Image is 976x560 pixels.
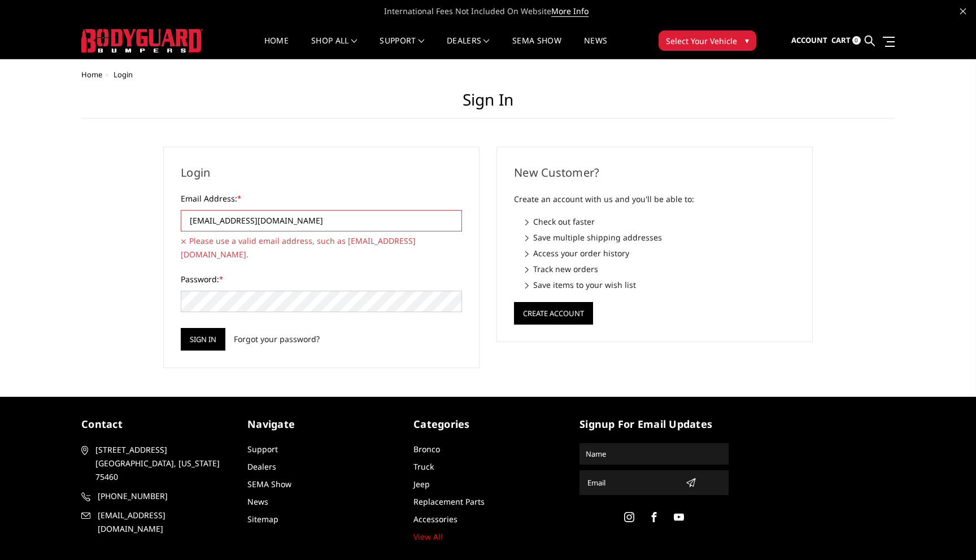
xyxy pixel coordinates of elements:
[831,35,851,45] span: Cart
[447,37,490,59] a: Dealers
[264,37,289,59] a: Home
[247,514,278,524] a: Sitemap
[181,164,462,181] h2: Login
[81,489,230,503] a: [PHONE_NUMBER]
[81,69,102,80] a: Home
[745,34,749,46] span: ▾
[247,444,278,454] a: Support
[831,25,861,56] a: Cart 0
[525,247,795,259] li: Access your order history
[81,417,230,432] h5: contact
[247,479,291,489] a: SEMA Show
[413,514,457,524] a: Accessories
[525,216,795,228] li: Check out faster
[514,164,795,181] h2: New Customer?
[380,37,424,59] a: Support
[181,193,462,204] label: Email Address:
[98,509,229,536] span: [EMAIL_ADDRESS][DOMAIN_NAME]
[81,29,203,53] img: BODYGUARD BUMPERS
[852,36,861,45] span: 0
[413,496,485,507] a: Replacement Parts
[98,489,229,503] span: [PHONE_NUMBER]
[95,443,226,484] span: [STREET_ADDRESS] [GEOGRAPHIC_DATA], [US_STATE] 75460
[525,263,795,275] li: Track new orders
[247,496,268,507] a: News
[581,445,727,463] input: Name
[311,37,357,59] a: shop all
[791,35,827,45] span: Account
[920,506,976,560] iframe: Chat Widget
[583,474,681,492] input: Email
[413,417,563,432] h5: Categories
[584,37,607,59] a: News
[181,234,462,261] span: Please use a valid email address, such as [EMAIL_ADDRESS][DOMAIN_NAME].
[234,333,320,345] a: Forgot your password?
[514,193,795,206] p: Create an account with us and you'll be able to:
[514,307,593,317] a: Create Account
[247,417,396,432] h5: Navigate
[413,531,443,542] a: View All
[514,302,593,325] button: Create Account
[791,25,827,56] a: Account
[413,444,440,454] a: Bronco
[181,328,225,351] input: Sign in
[81,90,895,119] h1: Sign in
[525,231,795,243] li: Save multiple shipping addresses
[81,509,230,536] a: [EMAIL_ADDRESS][DOMAIN_NAME]
[525,279,795,291] li: Save items to your wish list
[666,35,737,47] span: Select Your Vehicle
[512,37,561,59] a: SEMA Show
[114,69,133,80] span: Login
[659,30,756,51] button: Select Your Vehicle
[413,461,434,472] a: Truck
[181,273,462,285] label: Password:
[413,479,430,489] a: Jeep
[579,417,729,432] h5: signup for email updates
[551,6,589,17] a: More Info
[247,461,276,472] a: Dealers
